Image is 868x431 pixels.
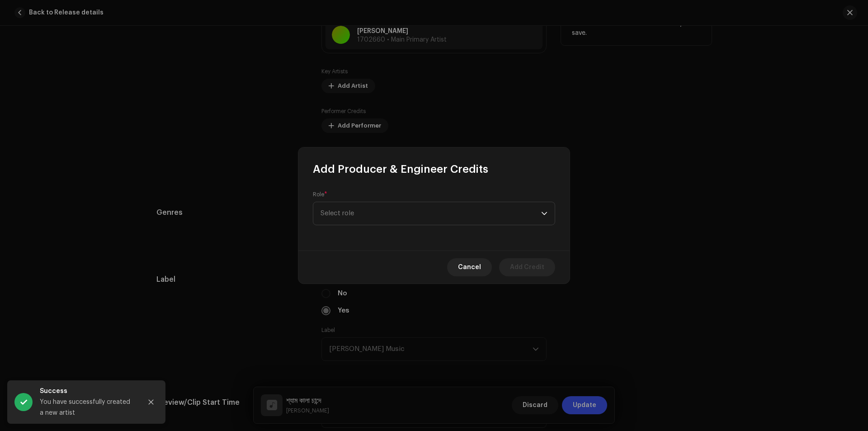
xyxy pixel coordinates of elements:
div: Success [40,386,135,397]
span: Add Producer & Engineer Credits [313,162,488,176]
span: Cancel [458,258,481,276]
button: Add Credit [499,258,555,276]
div: You have successfully created a new artist [40,397,135,418]
button: Close [142,393,160,411]
button: Cancel [447,258,492,276]
span: Add Credit [510,258,544,276]
div: dropdown trigger [541,202,547,225]
span: Select role [321,202,541,225]
label: Role [313,191,327,198]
